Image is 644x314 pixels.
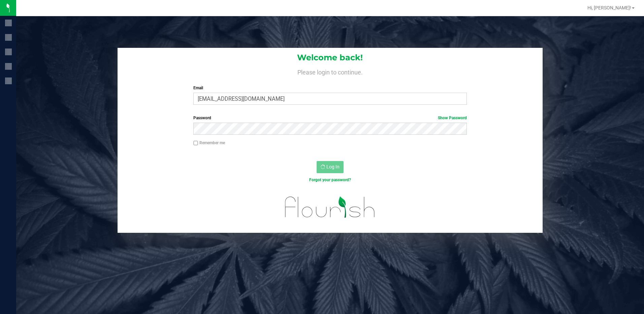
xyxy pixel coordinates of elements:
[118,53,543,62] h1: Welcome back!
[317,161,344,173] button: Log In
[326,164,340,169] span: Log In
[193,116,211,120] span: Password
[277,190,383,224] img: flourish_logo.svg
[309,178,351,182] a: Forgot your password?
[193,140,225,146] label: Remember me
[193,141,198,146] input: Remember me
[118,67,543,75] h4: Please login to continue.
[193,85,467,91] label: Email
[587,5,631,10] span: Hi, [PERSON_NAME]!
[438,116,467,120] a: Show Password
